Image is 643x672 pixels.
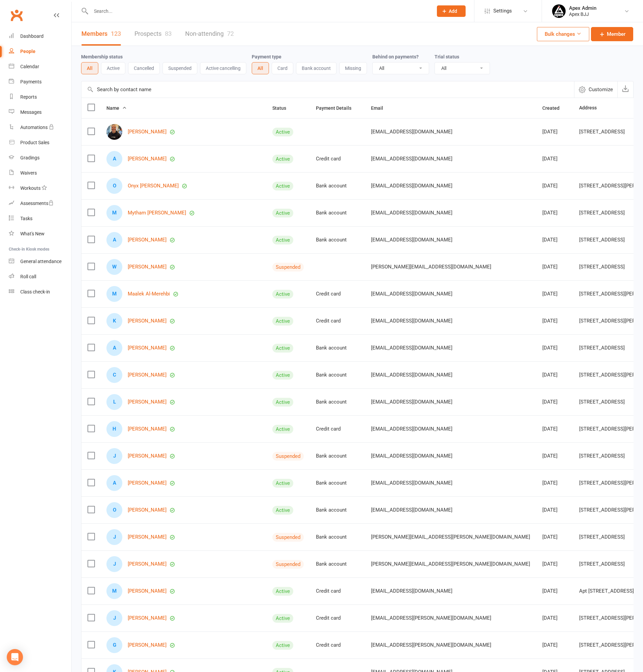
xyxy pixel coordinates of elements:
[316,399,359,405] div: Bank account
[20,216,32,221] div: Tasks
[163,62,197,74] button: Suspended
[252,62,269,74] button: All
[316,104,359,112] button: Payment Details
[128,561,167,567] a: [PERSON_NAME]
[371,104,391,112] button: Email
[316,318,359,324] div: Credit card
[9,226,71,241] a: What's New
[20,33,44,39] div: Dashboard
[20,201,54,206] div: Assessments
[371,152,452,165] span: [EMAIL_ADDRESS][DOMAIN_NAME]
[542,156,567,162] div: [DATE]
[272,533,304,542] div: Suspended
[81,81,574,98] input: Search by contact name
[371,395,452,408] span: [EMAIL_ADDRESS][DOMAIN_NAME]
[272,425,293,434] div: Active
[552,4,566,18] img: thumb_image1745496852.png
[9,211,71,226] a: Tasks
[9,105,71,120] a: Messages
[272,641,293,650] div: Active
[316,534,359,540] div: Bank account
[272,506,293,515] div: Active
[272,128,293,136] div: Active
[106,529,122,545] div: Julius Joseph
[371,585,452,597] span: [EMAIL_ADDRESS][DOMAIN_NAME]
[9,120,71,135] a: Automations
[371,422,452,435] span: [EMAIL_ADDRESS][DOMAIN_NAME]
[106,583,122,599] div: Mohamed
[569,11,596,17] div: Apex BJJ
[81,54,123,59] label: Membership status
[316,210,359,216] div: Bank account
[106,556,122,572] div: James Angelo
[272,290,293,299] div: Active
[106,151,122,167] div: Abid
[106,475,122,491] div: Adem
[128,615,167,621] a: [PERSON_NAME]
[9,44,71,59] a: People
[272,452,304,461] div: Suspended
[371,612,491,624] span: [EMAIL_ADDRESS][PERSON_NAME][DOMAIN_NAME]
[316,156,359,162] div: Credit card
[542,237,567,243] div: [DATE]
[316,426,359,432] div: Credit card
[20,259,61,264] div: General attendance
[128,183,179,189] a: Onyx [PERSON_NAME]
[316,507,359,513] div: Bank account
[296,62,337,74] button: Bank account
[435,54,459,59] label: Trial status
[106,313,122,329] div: Kareem
[272,587,293,596] div: Active
[542,561,567,567] div: [DATE]
[589,85,613,94] span: Customize
[106,502,122,518] div: Osama
[20,274,36,279] div: Roll call
[20,79,42,84] div: Payments
[20,94,37,100] div: Reports
[9,89,71,105] a: Reports
[542,372,567,378] div: [DATE]
[9,254,71,269] a: General attendance kiosk mode
[537,27,589,41] button: Bulk changes
[106,610,122,626] div: Jordyn
[272,104,294,112] button: Status
[128,291,170,297] a: Maalek Al-Merehbi
[542,345,567,351] div: [DATE]
[106,232,122,248] div: Abid
[272,560,304,569] div: Suspended
[81,62,98,74] button: All
[371,531,530,543] span: [PERSON_NAME][EMAIL_ADDRESS][PERSON_NAME][DOMAIN_NAME]
[106,259,122,275] div: Wahid
[371,368,452,381] span: [EMAIL_ADDRESS][DOMAIN_NAME]
[272,479,293,488] div: Active
[128,480,167,486] a: [PERSON_NAME]
[371,206,452,219] span: [EMAIL_ADDRESS][DOMAIN_NAME]
[101,62,125,74] button: Active
[20,289,50,294] div: Class check-in
[542,105,567,111] span: Created
[9,196,71,211] a: Assessments
[574,81,617,98] button: Customize
[542,642,567,648] div: [DATE]
[106,105,127,111] span: Name
[20,185,41,191] div: Workouts
[272,614,293,623] div: Active
[106,104,127,112] button: Name
[81,22,121,46] a: Members123
[542,104,567,112] button: Created
[106,286,122,302] div: Maalek
[316,615,359,621] div: Credit card
[9,284,71,300] a: Class kiosk mode
[542,399,567,405] div: [DATE]
[542,129,567,135] div: [DATE]
[9,150,71,165] a: Gradings
[316,345,359,351] div: Bank account
[128,507,167,513] a: [PERSON_NAME]
[20,109,42,115] div: Messages
[316,372,359,378] div: Bank account
[272,317,293,326] div: Active
[542,210,567,216] div: [DATE]
[106,178,122,194] div: Onyx Blake
[542,615,567,621] div: [DATE]
[128,534,167,540] a: [PERSON_NAME]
